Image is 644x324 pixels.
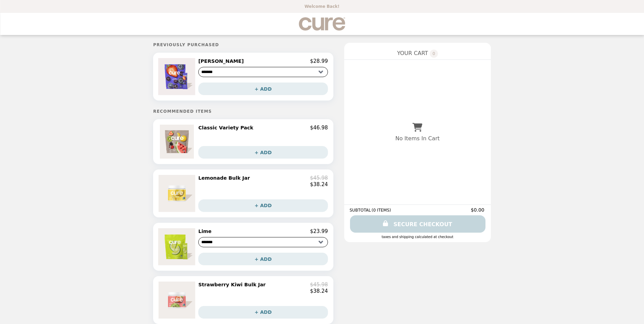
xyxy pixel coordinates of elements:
[350,235,485,239] div: Taxes and Shipping calculated at checkout
[310,288,328,294] p: $38.24
[198,58,246,64] h2: [PERSON_NAME]
[159,175,197,212] img: Lemonade Bulk Jar
[198,199,328,212] button: + ADD
[153,109,333,114] h5: Recommended Items
[158,58,197,95] img: Acai Berry
[198,175,253,181] h2: Lemonade Bulk Jar
[198,125,256,131] h2: Classic Variety Pack
[298,17,345,31] img: Brand Logo
[350,208,372,213] span: SUBTOTAL
[430,50,438,58] span: 0
[310,58,328,64] p: $28.99
[310,282,328,288] p: $45.98
[160,125,196,159] img: Classic Variety Pack
[198,228,214,234] h2: Lime
[159,282,197,318] img: Strawberry Kiwi Bulk Jar
[310,181,328,187] p: $38.24
[395,135,440,142] p: No Items In Cart
[371,208,391,213] span: ( 0 ITEMS )
[198,67,328,77] select: Select a product variant
[310,125,328,131] p: $46.98
[198,83,328,95] button: + ADD
[305,4,339,9] p: Welcome Back!
[198,282,268,288] h2: Strawberry Kiwi Bulk Jar
[198,253,328,265] button: + ADD
[198,237,328,247] select: Select a product variant
[310,175,328,181] p: $45.98
[158,228,197,265] img: Lime
[471,207,485,213] span: $0.00
[198,306,328,319] button: + ADD
[153,42,333,47] h5: Previously Purchased
[397,50,428,56] span: YOUR CART
[198,146,328,159] button: + ADD
[310,228,328,234] p: $23.99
